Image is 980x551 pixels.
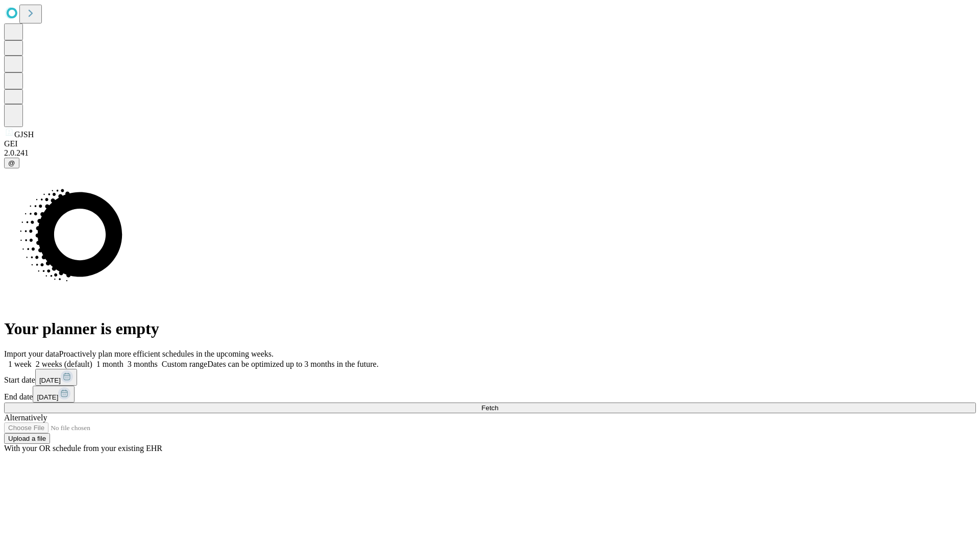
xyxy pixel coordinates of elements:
span: [DATE] [39,377,61,384]
button: Upload a file [4,433,50,444]
span: Dates can be optimized up to 3 months in the future. [207,360,378,368]
span: 3 months [128,360,158,368]
span: Custom range [162,360,207,368]
span: With your OR schedule from your existing EHR [4,444,162,453]
span: [DATE] [37,393,58,401]
span: Alternatively [4,413,47,422]
span: Proactively plan more efficient schedules in the upcoming weeks. [59,349,274,358]
span: GJSH [14,130,34,139]
div: End date [4,386,976,403]
span: @ [8,159,15,167]
div: GEI [4,139,976,148]
h1: Your planner is empty [4,319,976,338]
span: Import your data [4,349,59,358]
div: Start date [4,369,976,386]
div: 2.0.241 [4,148,976,158]
button: [DATE] [33,386,75,403]
span: Fetch [481,404,498,412]
span: 2 weeks (default) [36,360,92,368]
button: Fetch [4,403,976,413]
span: 1 week [8,360,32,368]
span: 1 month [96,360,124,368]
button: @ [4,158,19,168]
button: [DATE] [35,369,77,386]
